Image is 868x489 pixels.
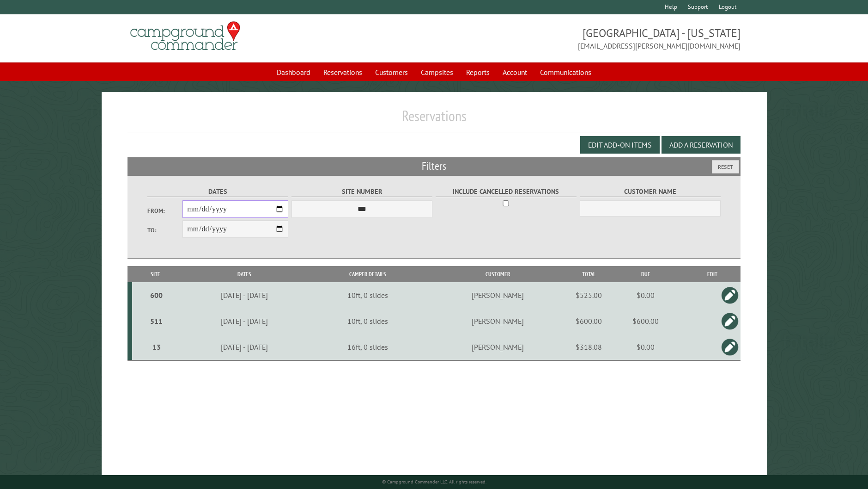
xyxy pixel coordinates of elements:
td: $600.00 [607,308,684,334]
label: To: [147,226,182,235]
button: Add a Reservation [662,136,741,154]
div: [DATE] - [DATE] [180,291,309,300]
th: Dates [178,266,310,282]
a: Reservations [318,63,368,81]
a: Customers [370,63,413,81]
small: © Campground Commander LLC. All rights reserved. [382,479,486,485]
th: Edit [684,266,741,282]
img: Campground Commander [127,18,243,54]
a: Account [497,63,533,81]
div: 600 [136,291,177,300]
a: Reports [461,63,495,81]
div: 13 [136,342,177,352]
td: [PERSON_NAME] [425,334,570,360]
button: Edit Add-on Items [580,136,660,154]
button: Reset [712,160,739,173]
td: 10ft, 0 slides [310,308,425,334]
td: $0.00 [607,282,684,308]
a: Campsites [415,63,459,81]
td: 16ft, 0 slides [310,334,425,360]
td: $600.00 [570,308,607,334]
label: Customer Name [580,186,721,197]
label: From: [147,206,182,215]
h2: Filters [127,157,741,175]
th: Customer [425,266,570,282]
td: $525.00 [570,282,607,308]
a: Dashboard [271,63,316,81]
th: Site [132,266,179,282]
th: Total [570,266,607,282]
th: Camper Details [310,266,425,282]
a: Communications [534,63,597,81]
th: Due [607,266,684,282]
td: $318.08 [570,334,607,360]
td: $0.00 [607,334,684,360]
div: 511 [136,316,177,326]
span: [GEOGRAPHIC_DATA] - [US_STATE] [EMAIL_ADDRESS][PERSON_NAME][DOMAIN_NAME] [434,25,741,51]
td: [PERSON_NAME] [425,282,570,308]
label: Include Cancelled Reservations [436,186,577,197]
div: [DATE] - [DATE] [180,342,309,352]
div: [DATE] - [DATE] [180,316,309,326]
label: Dates [147,186,289,197]
td: [PERSON_NAME] [425,308,570,334]
td: 10ft, 0 slides [310,282,425,308]
h1: Reservations [127,107,741,132]
label: Site Number [291,186,433,197]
